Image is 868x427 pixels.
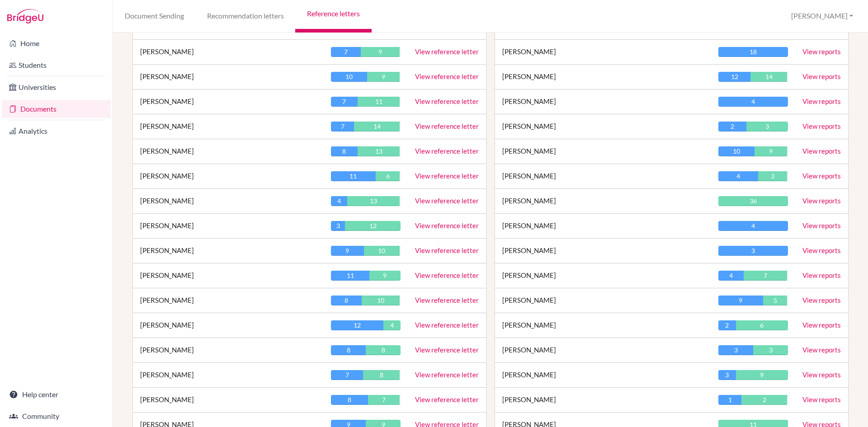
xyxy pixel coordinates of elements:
div: 5 [763,296,788,305]
div: 2 [741,395,788,405]
a: View reference letter [415,395,479,404]
td: [PERSON_NAME] [133,164,324,189]
div: 3 [718,345,753,355]
div: 2 [718,320,736,330]
td: [PERSON_NAME] [133,388,324,413]
td: [PERSON_NAME] [133,89,324,114]
td: [PERSON_NAME] [495,65,711,89]
div: 2 [718,122,746,131]
div: 9 [361,47,400,57]
div: 8 [331,395,368,405]
div: 11 [358,97,400,107]
div: 7 [744,271,788,281]
td: [PERSON_NAME] [495,139,711,164]
div: 14 [354,122,400,131]
div: 12 [718,72,750,82]
div: 13 [358,146,400,156]
div: 12 [331,320,383,330]
td: [PERSON_NAME] [133,288,324,313]
a: View reports [802,395,841,404]
a: Community [2,407,111,425]
div: 4 [718,97,788,107]
div: 9 [736,370,788,380]
div: 3 [331,221,345,231]
td: [PERSON_NAME] [495,89,711,114]
div: 6 [376,171,400,181]
div: 7 [331,370,363,380]
td: [PERSON_NAME] [495,313,711,338]
div: 4 [718,221,788,231]
div: 6 [736,320,788,330]
div: 9 [367,72,400,82]
td: [PERSON_NAME] [133,139,324,164]
td: [PERSON_NAME] [133,363,324,388]
td: [PERSON_NAME] [495,363,711,388]
td: [PERSON_NAME] [133,313,324,338]
div: 10 [331,72,367,82]
td: [PERSON_NAME] [495,239,711,263]
a: View reference letter [415,221,479,230]
td: [PERSON_NAME] [133,239,324,263]
div: 1 [718,395,741,405]
a: View reports [802,72,841,80]
a: View reports [802,172,841,180]
div: 7 [331,122,354,131]
img: Bridge-U [7,9,43,23]
a: View reports [802,122,841,130]
div: 4 [331,196,347,206]
div: 18 [718,47,788,57]
div: 14 [750,72,788,82]
td: [PERSON_NAME] [495,164,711,189]
a: View reference letter [415,371,479,379]
a: View reports [802,321,841,329]
a: View reference letter [415,172,479,180]
div: 8 [363,370,400,380]
div: 8 [331,146,357,156]
a: View reference letter [415,97,479,105]
td: [PERSON_NAME] [495,40,711,65]
div: 11 [331,271,369,281]
a: Help center [2,385,111,404]
td: [PERSON_NAME] [133,263,324,288]
a: View reference letter [415,346,479,354]
td: [PERSON_NAME] [133,65,324,89]
td: [PERSON_NAME] [495,189,711,214]
div: 9 [369,271,401,281]
a: View reports [802,346,841,354]
div: 12 [345,221,401,231]
a: View reference letter [415,147,479,155]
div: 9 [718,296,763,305]
div: 4 [383,320,401,330]
div: 3 [758,171,788,181]
a: View reports [802,296,841,304]
a: View reports [802,197,841,205]
div: 10 [362,296,400,305]
a: View reports [802,246,841,254]
td: [PERSON_NAME] [133,40,324,65]
div: 4 [718,171,758,181]
a: View reports [802,221,841,230]
div: 7 [331,47,361,57]
a: View reference letter [415,321,479,329]
div: 8 [331,296,362,305]
div: 10 [718,146,755,156]
td: [PERSON_NAME] [495,338,711,363]
a: View reports [802,47,841,56]
a: View reference letter [415,271,479,279]
div: 3 [753,345,788,355]
div: 3 [718,370,736,380]
div: 3 [746,122,788,131]
a: Analytics [2,122,111,140]
a: View reports [802,271,841,279]
td: [PERSON_NAME] [495,114,711,139]
a: Documents [2,100,111,118]
td: [PERSON_NAME] [133,214,324,239]
div: 3 [718,246,788,256]
div: 7 [368,395,400,405]
a: View reference letter [415,122,479,130]
div: 10 [364,246,400,256]
div: 4 [718,271,743,281]
a: View reference letter [415,296,479,304]
a: View reference letter [415,246,479,254]
a: Universities [2,78,111,96]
